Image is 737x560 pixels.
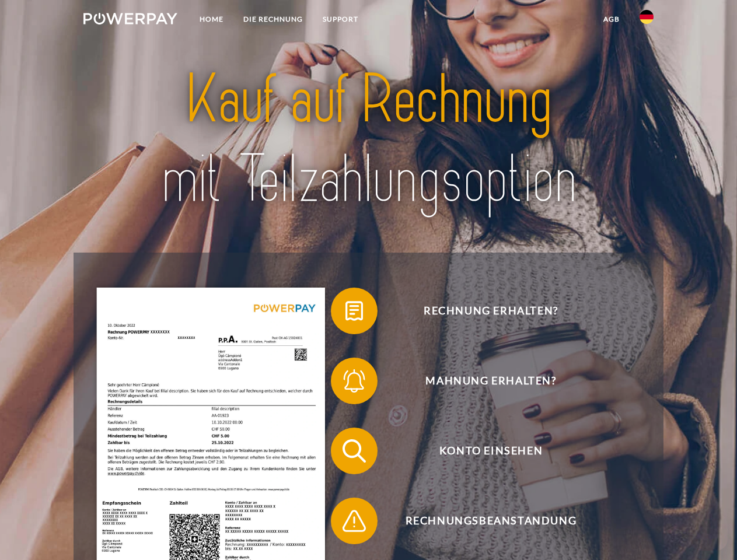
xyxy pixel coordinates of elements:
img: qb_warning.svg [340,506,369,535]
span: Mahnung erhalten? [348,358,634,404]
a: agb [593,9,630,30]
span: Rechnungsbeanstandung [348,498,634,544]
img: qb_bill.svg [340,296,369,325]
button: Rechnung erhalten? [331,288,634,334]
a: Home [190,9,233,30]
button: Rechnungsbeanstandung [331,498,634,544]
img: title-powerpay_de.svg [111,56,626,223]
span: Rechnung erhalten? [348,288,634,334]
img: logo-powerpay-white.svg [83,13,177,24]
a: SUPPORT [313,9,368,30]
span: Konto einsehen [348,428,634,474]
img: qb_search.svg [340,436,369,466]
button: Konto einsehen [331,428,634,474]
img: de [640,10,654,24]
iframe: Button to launch messaging window [690,513,728,551]
img: qb_bell.svg [340,366,369,395]
a: DIE RECHNUNG [233,9,313,30]
button: Mahnung erhalten? [331,358,634,404]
